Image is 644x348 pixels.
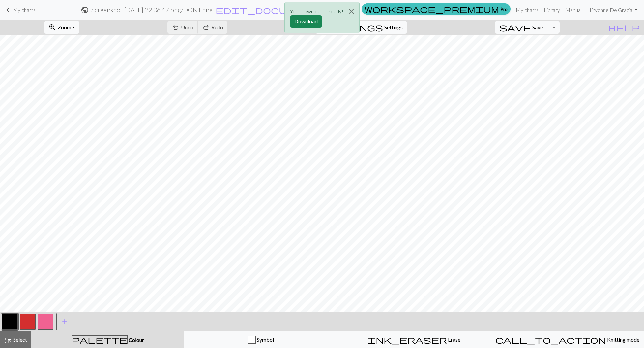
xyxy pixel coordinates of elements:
span: add [61,317,69,326]
button: Symbol [184,331,337,348]
span: call_to_action [495,335,606,344]
p: Your download is ready! [290,7,343,15]
span: Select [12,336,27,343]
button: Colour [31,331,184,348]
button: Close [343,2,359,20]
button: Erase [337,331,491,348]
span: Erase [447,336,460,343]
span: ink_eraser [368,335,447,344]
span: Colour [128,337,144,343]
span: highlight_alt [4,335,12,344]
button: Knitting mode [491,331,644,348]
span: palette [72,335,127,344]
button: Download [290,15,322,28]
span: Symbol [256,336,274,343]
span: Knitting mode [606,336,639,343]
